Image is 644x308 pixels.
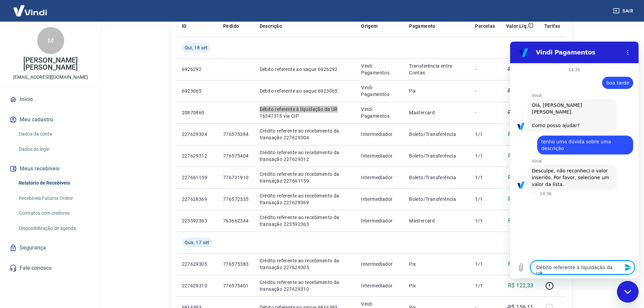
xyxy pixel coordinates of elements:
[361,196,398,203] p: Intermediador
[361,23,378,29] p: Origem
[617,281,639,303] iframe: Botão para abrir a janela de mensagens, conversa em andamento
[475,217,495,224] p: 1/1
[475,152,495,159] p: 1/1
[507,65,533,73] p: -R$ 784,90
[475,66,495,73] p: -
[8,261,93,276] a: Fale conosco
[409,217,464,224] p: Mastercard
[260,214,351,228] p: Crédito referente ao recebimento da transação 223592363
[409,109,464,116] p: Mastercard
[361,106,398,119] p: Vindi Pagamentos
[8,112,93,127] button: Meu cadastro
[507,87,533,95] p: -R$ 244,50
[182,23,187,29] p: ID
[182,196,212,203] p: 227628369
[508,173,533,182] p: R$ 174,30
[475,23,495,29] p: Parcelas
[475,196,495,203] p: 1/1
[409,196,464,203] p: Boleto/Transferência
[260,66,351,73] p: Débito referente ao saque 6926292
[223,261,249,267] p: 776575383
[409,63,464,76] p: Transferência entre Contas
[260,23,282,29] p: Descrição
[16,206,93,220] a: Contratos com credores
[16,127,93,141] a: Dados da conta
[409,152,464,159] p: Boleto/Transferência
[361,152,398,159] p: Intermediador
[16,176,93,190] a: Relatório de Recebíveis
[182,217,212,224] p: 223592363
[16,221,93,235] a: Disponibilização de agenda
[182,66,212,73] p: 6926292
[182,282,212,289] p: 227629310
[409,23,435,29] p: Pagamento
[185,239,210,246] span: Qua, 17 set
[508,260,533,268] p: R$ 122,17
[260,192,351,206] p: Crédito referente ao recebimento da transação 227628369
[223,174,249,181] p: 776721910
[508,130,533,138] p: R$ 172,50
[508,217,533,225] p: R$ 188,76
[475,174,495,181] p: 1/1
[544,23,560,29] p: Tarifas
[260,257,351,271] p: Crédito referente ao recebimento da transação 227629305
[260,149,351,163] p: Crédito referente ao recebimento da transação 227629312
[8,92,93,107] a: Início
[475,131,495,138] p: 1/1
[182,88,212,94] p: 6923065
[409,131,464,138] p: Boleto/Transferência
[361,131,398,138] p: Intermediador
[475,109,495,116] p: -
[475,282,495,289] p: 1/1
[182,152,212,159] p: 227629312
[508,152,533,160] p: R$ 284,35
[260,106,351,119] p: Débito referente à liquidação da UR 16347315 via CIP
[223,217,249,224] p: 763662344
[16,142,93,156] a: Dados de login
[409,282,464,289] p: Pix
[37,27,64,54] div: M
[8,0,52,21] img: Vindi
[510,42,639,278] iframe: Janela de mensagens
[361,217,398,224] p: Intermediador
[13,74,88,81] p: [EMAIL_ADDRESS][DOMAIN_NAME]
[475,261,495,267] p: 1/1
[260,88,351,94] p: Débito referente ao saque 6923065
[8,240,93,255] a: Segurança
[508,195,533,203] p: R$ 153,75
[223,282,249,289] p: 776575401
[361,84,398,98] p: Vindi Pagamentos
[506,23,528,29] p: Valor Líq.
[182,261,212,267] p: 227629305
[409,174,464,181] p: Boleto/Transferência
[223,131,249,138] p: 776575384
[612,5,636,17] button: Sair
[223,152,249,159] p: 776575404
[182,109,212,116] p: 20870860
[260,127,351,141] p: Crédito referente ao recebimento da transação 227629304
[8,161,93,176] button: Meus recebíveis
[361,282,398,289] p: Intermediador
[260,279,351,292] p: Crédito referente ao recebimento da transação 227629310
[223,23,239,29] p: Pedido
[475,88,495,94] p: -
[182,131,212,138] p: 227629304
[5,57,96,71] p: [PERSON_NAME] [PERSON_NAME]
[361,63,398,76] p: Vindi Pagamentos
[260,171,351,184] p: Crédito referente ao recebimento da transação 227661159
[182,174,212,181] p: 227661159
[361,261,398,267] p: Intermediador
[508,282,533,290] p: R$ 122,33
